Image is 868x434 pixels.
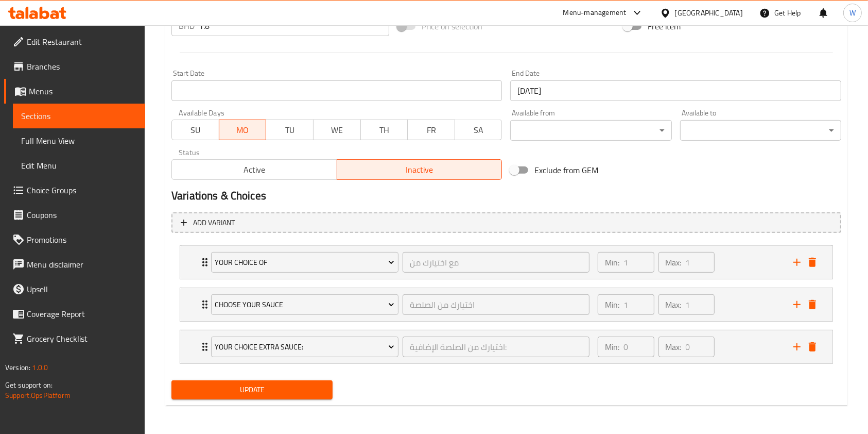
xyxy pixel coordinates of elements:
[171,380,333,399] button: Update
[171,326,841,368] li: Expand
[215,298,394,311] span: Choose Your Sauce
[13,104,145,128] a: Sections
[180,330,832,363] div: Expand
[605,298,619,311] p: Min:
[666,298,682,311] p: Max:
[789,255,805,270] button: add
[648,20,681,32] span: Free item
[4,252,145,277] a: Menu disclaimer
[666,341,682,353] p: Max:
[180,288,832,321] div: Expand
[4,79,145,104] a: Menus
[605,341,619,353] p: Min:
[318,123,357,138] span: WE
[675,7,743,19] div: [GEOGRAPHIC_DATA]
[666,256,682,269] p: Max:
[341,162,498,177] span: Inactive
[4,203,145,227] a: Coupons
[219,120,267,140] button: MO
[266,120,314,140] button: TU
[4,302,145,326] a: Coverage Report
[29,85,137,97] span: Menus
[211,294,398,315] button: Choose Your Sauce
[13,128,145,153] a: Full Menu View
[510,120,671,141] div: ​
[215,341,394,354] span: Your Choice Extra Sauce:
[4,29,145,54] a: Edit Restaurant
[171,212,841,233] button: Add variant
[805,339,820,355] button: delete
[27,233,137,246] span: Promotions
[171,188,841,204] h2: Variations & Choices
[171,241,841,283] li: Expand
[211,337,398,357] button: Your Choice Extra Sauce:
[534,164,598,176] span: Exclude from GEM
[789,297,805,312] button: add
[21,135,137,147] span: Full Menu View
[223,123,263,138] span: MO
[365,123,404,138] span: TH
[176,162,333,177] span: Active
[21,159,137,172] span: Edit Menu
[27,60,137,73] span: Branches
[4,227,145,252] a: Promotions
[459,123,498,138] span: SA
[215,256,394,269] span: Your Choice Of
[563,7,627,19] div: Menu-management
[21,110,137,122] span: Sections
[171,159,337,180] button: Active
[32,361,48,374] span: 1.0.0
[407,120,455,140] button: FR
[171,120,219,140] button: SU
[360,120,408,140] button: TH
[179,20,195,32] p: BHD
[27,36,137,48] span: Edit Restaurant
[805,297,820,312] button: delete
[5,389,71,402] a: Support.OpsPlatform
[422,20,482,32] span: Price on selection
[211,252,398,273] button: Your Choice Of
[27,184,137,196] span: Choice Groups
[27,308,137,320] span: Coverage Report
[337,159,502,180] button: Inactive
[27,258,137,271] span: Menu disclaimer
[176,123,215,138] span: SU
[27,283,137,295] span: Upsell
[270,123,309,138] span: TU
[789,339,805,355] button: add
[193,216,235,229] span: Add variant
[180,383,324,396] span: Update
[199,15,389,36] input: Please enter price
[605,256,619,269] p: Min:
[455,120,502,140] button: SA
[27,209,137,221] span: Coupons
[4,54,145,79] a: Branches
[4,277,145,302] a: Upsell
[805,255,820,270] button: delete
[412,123,451,138] span: FR
[849,7,856,19] span: W
[313,120,361,140] button: WE
[4,178,145,203] a: Choice Groups
[680,120,841,141] div: ​
[180,246,832,279] div: Expand
[171,283,841,326] li: Expand
[27,332,137,345] span: Grocery Checklist
[13,153,145,178] a: Edit Menu
[5,361,30,374] span: Version:
[5,378,53,392] span: Get support on:
[4,326,145,351] a: Grocery Checklist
